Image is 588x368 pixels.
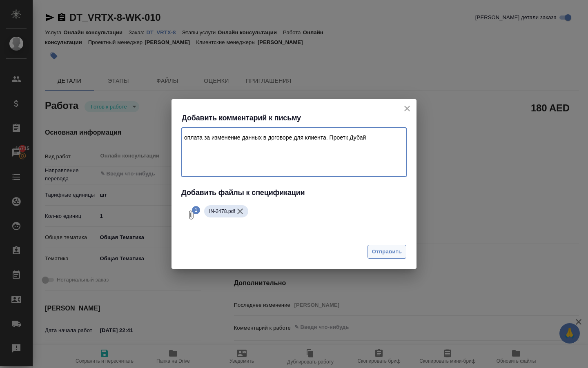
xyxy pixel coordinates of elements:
[401,102,413,115] button: close
[182,111,416,124] h2: Добавить комментарий к письму
[181,205,201,225] button: Добавить файлы к спецификации
[209,207,235,215] p: IN-2478.pdf
[235,206,245,216] button: Удалить файл из прикрепленных
[181,128,407,177] textarea: Комментарий к письму
[192,206,200,214] span: 1
[372,247,402,257] span: Отправить
[367,245,406,259] button: Отправить
[181,186,407,199] h2: Добавить файлы к спецификации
